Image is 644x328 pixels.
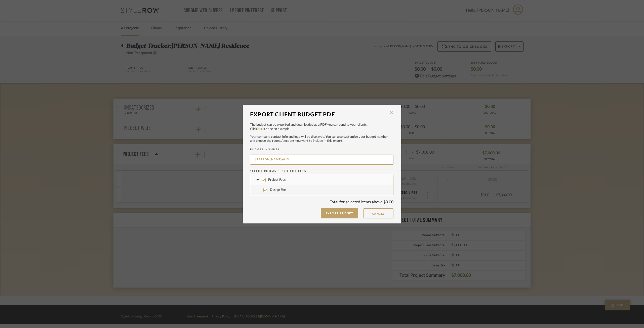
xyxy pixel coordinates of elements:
[263,188,267,192] input: Design Fee
[250,170,393,173] h2: Select Rooms & Project Fees:
[250,148,393,151] h2: BUDGET NUMBER
[257,127,264,131] a: here
[250,109,386,120] div: Export Client Budget PDF
[250,135,393,143] p: Your company contact info and logo will be displayed. You can also customize your budget number a...
[330,200,383,204] span: Total for selected items above:
[268,178,286,181] span: Project Fees
[250,155,393,165] input: BUDGET NUMBER
[250,122,393,127] p: The budget can be exported and downloaded as a PDF you can send to your clients.
[383,200,393,204] span: $0.00
[250,127,393,132] p: Click to see an example.
[250,109,393,120] dialog-header: Export Client Budget PDF
[262,178,266,182] input: Project Fees
[321,208,358,218] button: Export Budget
[363,208,393,218] button: Cancel
[386,108,396,118] button: Close
[270,188,286,192] span: Design Fee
